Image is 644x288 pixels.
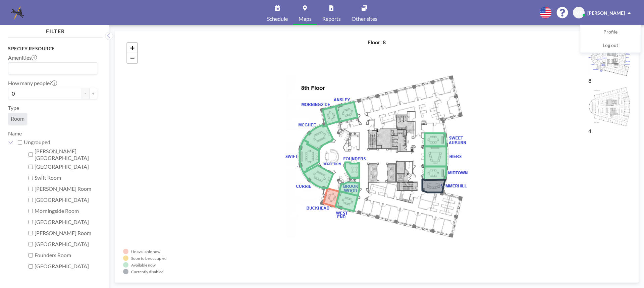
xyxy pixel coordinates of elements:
[24,139,97,146] label: Ungrouped
[35,185,97,192] label: [PERSON_NAME] Room
[587,10,625,16] span: [PERSON_NAME]
[131,249,160,254] div: Unavailable now
[11,115,24,122] span: Room
[8,63,97,74] div: Search for option
[35,163,97,170] label: [GEOGRAPHIC_DATA]
[35,274,97,281] label: [PERSON_NAME] Room
[9,64,93,73] input: Search for option
[35,252,97,258] label: Founders Room
[267,16,288,21] span: Schedule
[8,25,103,35] h4: FILTER
[35,174,97,181] label: Swift Room
[130,54,135,62] span: −
[352,16,377,21] span: Other sites
[8,46,97,52] h3: Specify resource
[35,196,97,203] label: [GEOGRAPHIC_DATA]
[299,16,312,21] span: Maps
[81,88,89,99] button: -
[575,10,583,16] span: MP
[35,263,97,270] label: [GEOGRAPHIC_DATA]
[127,43,137,53] a: Zoom in
[35,148,97,161] label: [PERSON_NAME][GEOGRAPHIC_DATA]
[8,130,22,136] label: Name
[581,39,640,52] a: Log out
[8,54,37,61] label: Amenities
[35,208,97,214] label: Morningside Room
[588,39,630,76] img: 7b30830620ba8a80ef5b11d302550df4.png
[603,42,618,49] span: Log out
[131,269,164,274] div: Currently disabled
[89,88,97,99] button: +
[35,219,97,225] label: [GEOGRAPHIC_DATA]
[8,80,57,87] label: How many people?
[581,25,640,39] a: Profile
[368,39,386,46] h4: Floor: 8
[8,105,19,111] label: Type
[131,256,167,261] div: Soon to be occupied
[588,87,630,126] img: 525f76984e7f2163ca2ac95d6bfd1391.png
[588,128,591,134] label: 4
[603,29,618,36] span: Profile
[11,6,24,19] img: organization-logo
[131,263,156,268] div: Available now
[322,16,341,21] span: Reports
[130,44,135,52] span: +
[35,230,97,236] label: [PERSON_NAME] Room
[35,241,97,247] label: [GEOGRAPHIC_DATA]
[588,77,591,84] label: 8
[127,53,137,63] a: Zoom out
